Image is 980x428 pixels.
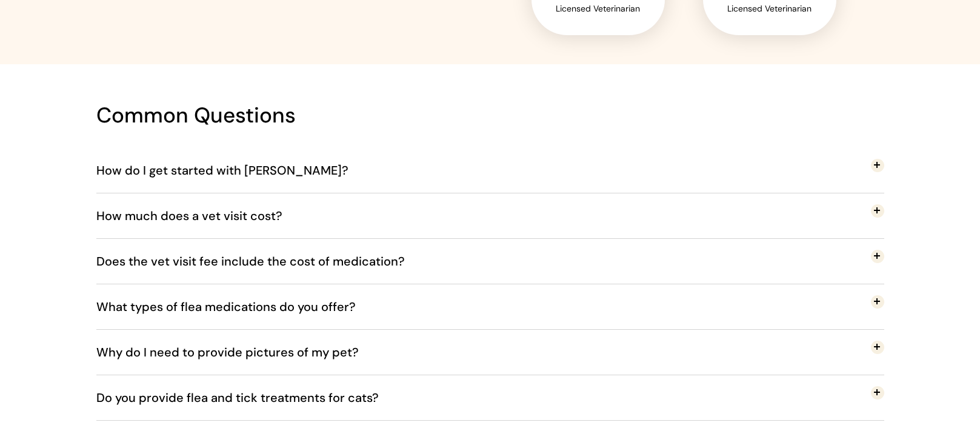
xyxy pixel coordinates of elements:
span: Do you provide flea and tick treatments for cats? [96,378,397,418]
button: What types of flea medications do you offer? [96,284,884,329]
button: Do you provide flea and tick treatments for cats? [96,375,884,420]
span: Licensed Veterinarian [727,3,812,14]
button: How do I get started with [PERSON_NAME]? [96,148,884,193]
span: How do I get started with [PERSON_NAME]? [96,150,367,190]
span: What types of flea medications do you offer? [96,287,374,327]
button: Why do I need to provide pictures of my pet? [96,330,884,375]
span: How much does a vet visit cost? [96,196,301,236]
span: Does the vet visit fee include the cost of medication? [96,241,423,281]
span: Common Questions [96,101,296,129]
span: Why do I need to provide pictures of my pet? [96,332,377,372]
button: Does the vet visit fee include the cost of medication? [96,239,884,284]
span: Licensed Veterinarian [556,3,640,14]
button: How much does a vet visit cost? [96,193,884,238]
